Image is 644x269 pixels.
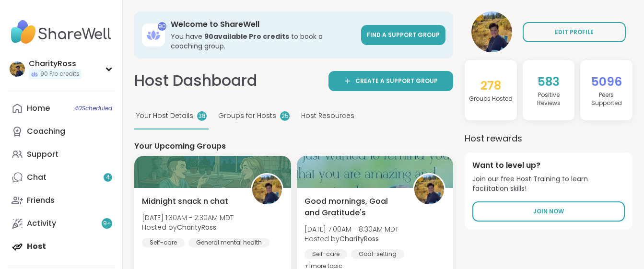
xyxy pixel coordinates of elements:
img: CharityRoss [414,175,444,204]
span: 5096 [591,73,622,90]
span: 9 + [103,220,111,228]
a: Find a support group [361,25,445,45]
iframe: Spotlight [105,127,113,135]
h4: Peers Supported [584,91,629,107]
div: General mental health [188,238,269,247]
div: Coaching [27,126,65,137]
div: CharityRoss [29,58,82,69]
span: 278 [480,77,501,94]
a: Support [8,143,115,166]
img: CharityRoss [10,61,25,77]
b: CharityRoss [340,234,379,244]
span: Create a support group [355,77,438,85]
div: Friends [27,195,55,206]
h4: Groups Hosted [469,95,513,103]
div: 25 [280,111,290,121]
a: EDIT PROFILE [523,22,626,42]
div: Home [27,103,50,114]
span: Hosted by [304,234,398,244]
div: Goal-setting [351,249,404,259]
div: Self-care [304,249,347,259]
b: 90 available Pro credit s [204,32,289,41]
b: CharityRoss [177,222,216,232]
span: Hosted by [142,222,234,232]
h4: Want to level up? [472,160,625,171]
span: 90 Pro credits [40,70,80,78]
div: 90 [158,22,166,31]
span: [DATE] 1:30AM - 2:30AM MDT [142,213,234,222]
span: Find a support group [367,31,440,39]
span: Your Host Details [136,111,193,121]
div: Support [27,149,59,160]
span: Host Resources [301,111,354,121]
h3: You have to book a coaching group. [171,32,355,51]
a: Friends [8,189,115,212]
span: Join Now [533,207,564,216]
a: Coaching [8,120,115,143]
span: 40 Scheduled [74,105,112,112]
span: [DATE] 7:00AM - 8:30AM MDT [304,224,398,234]
span: Join our free Host Training to learn facilitation skills! [472,175,625,193]
h1: Host Dashboard [134,70,257,92]
span: 583 [538,73,560,90]
div: Activity [27,218,56,229]
span: Groups for Hosts [218,111,276,121]
span: EDIT PROFILE [555,28,594,36]
h3: Host rewards [465,132,632,145]
img: ShareWell Nav Logo [8,15,115,49]
img: CharityRoss [252,175,282,204]
h3: Welcome to ShareWell [171,19,355,30]
a: Join Now [472,201,625,222]
span: Midnight snack n chat [142,196,228,207]
img: CharityRoss [471,12,512,52]
div: Chat [27,172,47,183]
a: Activity9+ [8,212,115,235]
span: 4 [106,174,110,182]
div: 38 [197,111,207,121]
a: Create a support group [328,71,453,91]
a: Home40Scheduled [8,97,115,120]
a: Chat4 [8,166,115,189]
h4: Positive Review s [527,91,571,107]
span: Good mornings, Goal and Gratitude's [304,196,403,219]
h4: Your Upcoming Groups [134,141,453,152]
div: Self-care [142,238,185,247]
